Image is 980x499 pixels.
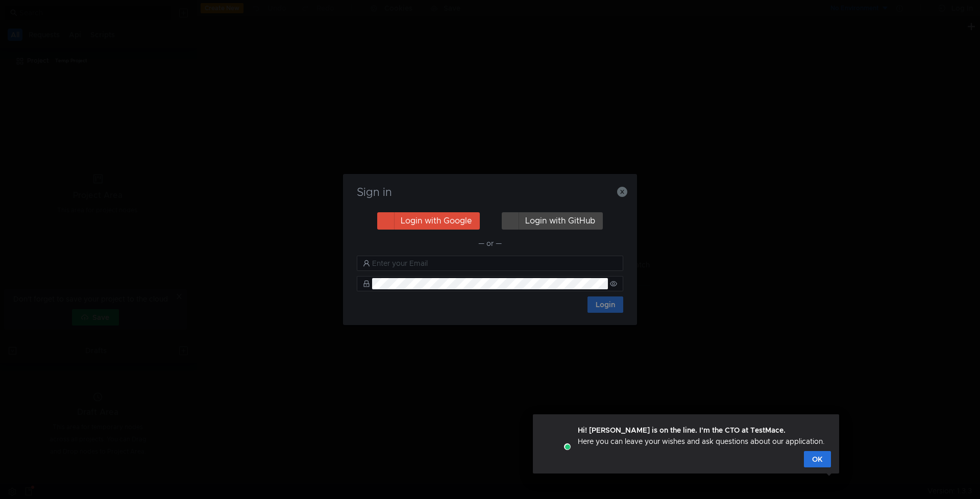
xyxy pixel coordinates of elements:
button: Login with Google [377,212,480,230]
div: — or — [357,237,623,249]
h3: Sign in [355,186,625,198]
button: OK [804,451,831,467]
button: Login with GitHub [502,212,603,230]
strong: Hi! [PERSON_NAME] is on the line. I'm the CTO at TestMace. [578,426,786,435]
div: Here you can leave your wishes and ask questions about our application. [578,425,825,447]
input: Enter your Email [372,258,617,269]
